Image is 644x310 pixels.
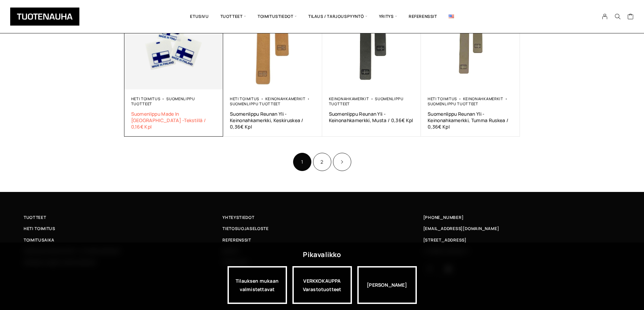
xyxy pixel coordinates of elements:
a: Suomenlippu Made In [GEOGRAPHIC_DATA] -Tekstillä / 0,16€ Kpl [131,111,217,130]
span: Tietosuojaseloste [222,225,268,232]
a: My Account [598,13,612,20]
a: Referenssit [403,5,443,28]
a: Suomenlippu tuotteet [230,101,281,106]
span: Sivu 1 [293,153,311,171]
span: Toimitustiedot [252,5,303,28]
a: Suomenlippu tuotteet [131,96,195,106]
span: Yhteystiedot [222,214,254,221]
a: Keinonahkamerkit [329,96,369,101]
a: Yhteystiedot [222,214,421,221]
a: Suomenlippu tuotteet [329,96,404,106]
a: Tilauksen mukaan valmistettavat [228,266,287,304]
div: [PERSON_NAME] [357,266,417,304]
span: Toimitusaika [24,236,54,244]
a: Cart [627,13,634,21]
a: [PHONE_NUMBER] [423,214,464,221]
a: Suomenlippu tuotteet [428,101,478,106]
a: Suomenlippu Reunan Yli -Keinonahkamerkki, Tumma Ruskea / 0,36€ Kpl [428,111,513,130]
span: Tuotteet [24,214,46,221]
a: Suomenlippu Reunan Yli -Keinonahkamerkki, Keskiruskea / 0,36€ Kpl [230,111,315,130]
button: Search [611,13,624,20]
span: [STREET_ADDRESS] [423,236,467,244]
img: English [449,15,454,18]
a: Tietosuojaseloste [222,225,421,232]
a: Tuotteet [24,214,222,221]
img: Tuotenauha Oy [10,7,79,26]
span: Yritys [373,5,403,28]
a: Heti toimitus [24,225,222,232]
div: Pikavalikko [303,249,341,261]
div: VERKKOKAUPPA Varastotuotteet [292,266,352,304]
a: Toimitusaika [24,236,222,244]
span: Tilaus / Tarjouspyyntö [303,5,373,28]
a: Etusivu [184,5,214,28]
a: Heti toimitus [230,96,259,101]
a: Heti toimitus [428,96,457,101]
a: Referenssit [222,236,421,244]
a: Suomenlippu Reunan Yli -Keinonahkamerkki, Musta / 0,36€ Kpl [329,111,414,123]
a: Keinonahkamerkit [463,96,503,101]
a: Keinonahkamerkit [265,96,306,101]
a: Sivu 2 [313,153,331,171]
a: VERKKOKAUPPAVarastotuotteet [292,266,352,304]
a: [EMAIL_ADDRESS][DOMAIN_NAME] [423,225,499,232]
span: Tuotteet [215,5,252,28]
nav: Product Pagination [124,152,520,172]
span: Heti toimitus [24,225,55,232]
span: Referenssit [222,236,251,244]
a: Heti toimitus [131,96,161,101]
